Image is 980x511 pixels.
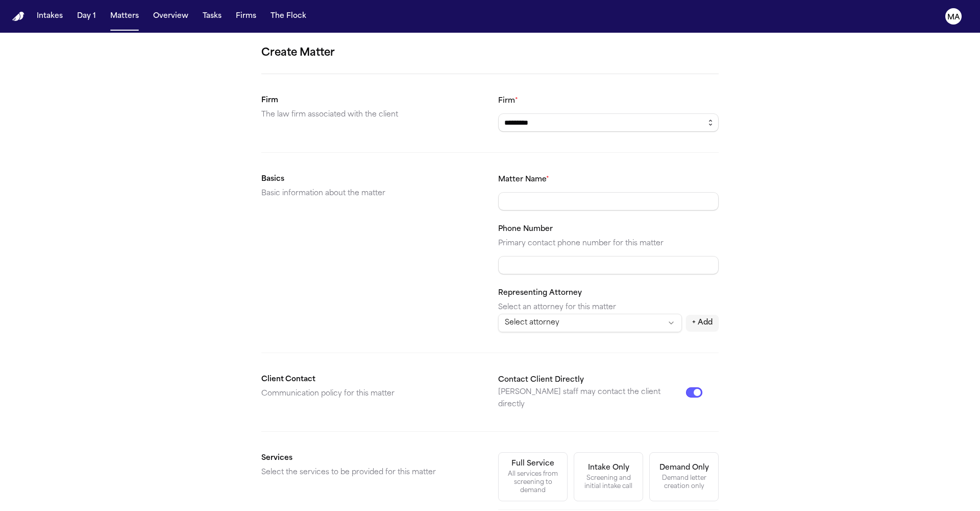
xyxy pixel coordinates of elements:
[261,388,482,400] p: Communication policy for this matter
[574,452,643,501] button: Intake OnlyScreening and initial intake call
[498,301,719,314] p: Select an attorney for this matter
[686,315,719,331] button: + Add
[498,314,682,332] button: Select attorney
[498,386,686,411] p: [PERSON_NAME] staff may contact the client directly
[588,463,629,473] div: Intake Only
[511,459,554,469] div: Full Service
[261,45,719,61] h1: Create Matter
[505,470,561,495] div: All services from screening to demand
[261,109,482,121] p: The law firm associated with the client
[261,188,482,200] p: Basic information about the matter
[12,12,24,21] img: Finch Logo
[261,374,482,386] h2: Client Contact
[656,474,712,491] div: Demand letter creation only
[266,7,310,26] button: The Flock
[33,7,67,26] button: Intakes
[498,238,719,250] p: Primary contact phone number for this matter
[261,173,482,185] h2: Basics
[261,467,482,479] p: Select the services to be provided for this matter
[498,176,549,183] label: Matter Name
[199,7,226,26] button: Tasks
[149,7,192,26] button: Overview
[261,452,482,464] h2: Services
[232,7,260,26] button: Firms
[498,452,568,501] button: Full ServiceAll services from screening to demand
[498,113,719,132] input: Select a firm
[12,12,24,21] a: Home
[580,474,636,491] div: Screening and initial intake call
[659,463,709,473] div: Demand Only
[498,97,518,105] label: Firm
[106,7,143,26] button: Matters
[649,452,719,501] button: Demand OnlyDemand letter creation only
[498,289,582,297] label: Representing Attorney
[73,7,100,26] button: Day 1
[261,95,482,107] h2: Firm
[498,225,553,233] label: Phone Number
[498,376,584,384] label: Contact Client Directly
